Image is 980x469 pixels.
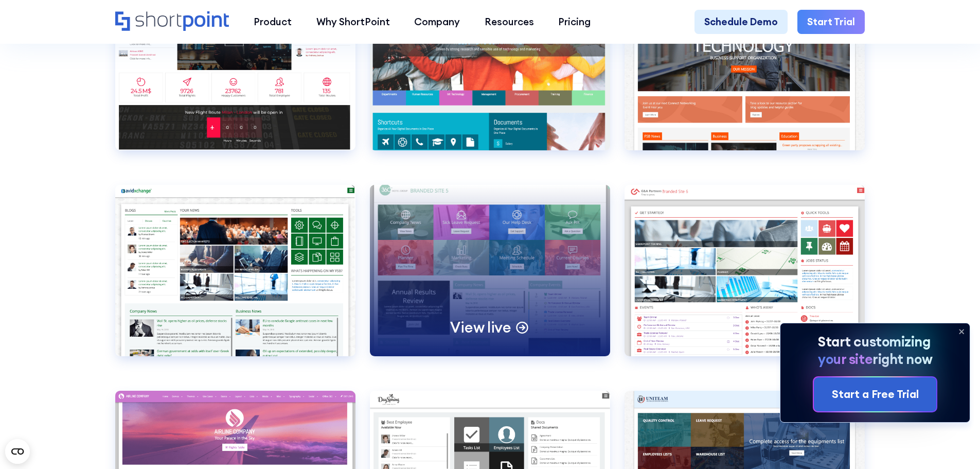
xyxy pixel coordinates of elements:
a: Resources [472,10,546,34]
a: Home [115,11,229,32]
a: Pricing [546,10,603,34]
div: Product [254,14,292,29]
div: Why ShortPoint [316,14,390,29]
a: Start a Free Trial [814,377,936,411]
div: Start a Free Trial [832,386,919,403]
a: Why ShortPoint [304,10,402,34]
iframe: Chat Widget [929,420,980,469]
a: Branded Site 6 [625,185,865,376]
a: Start Trial [797,10,865,34]
a: Product [241,10,304,34]
a: Branded Site 4 [115,185,355,376]
a: Branded Site 5View live [370,185,610,376]
div: Pricing [558,14,591,29]
button: Open CMP widget [5,439,30,464]
p: View live [450,318,511,337]
a: Schedule Demo [694,10,788,34]
div: Company [414,14,460,29]
a: Company [402,10,472,34]
div: Resources [485,14,534,29]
